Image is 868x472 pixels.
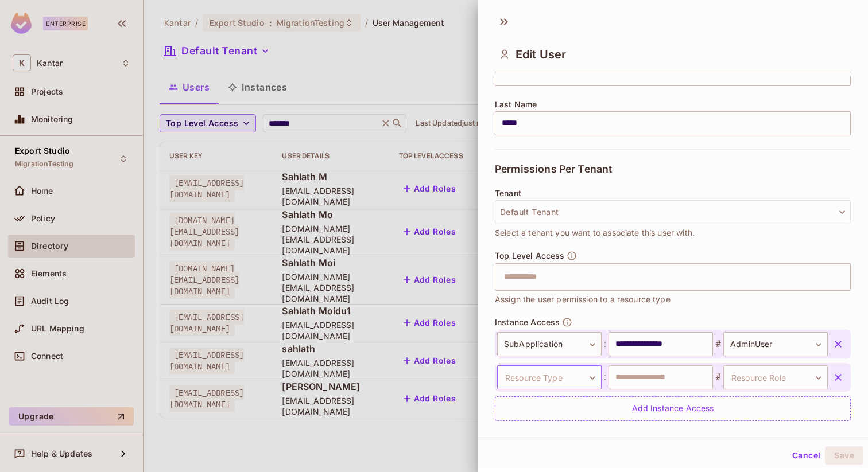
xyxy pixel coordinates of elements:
span: Instance Access [495,318,560,327]
span: Top Level Access [495,251,564,260]
span: Select a tenant you want to associate this user with. [495,227,695,239]
div: AdminUser [723,332,828,356]
span: Last Name [495,100,537,109]
span: Tenant [495,189,521,198]
div: SubApplication [497,332,602,356]
span: # [713,370,723,384]
span: # [713,337,723,351]
button: Save [825,446,863,465]
span: : [602,370,609,384]
span: Edit User [516,48,566,61]
button: Default Tenant [495,200,851,224]
span: : [602,337,609,351]
span: Permissions Per Tenant [495,163,612,175]
div: Add Instance Access [495,396,851,421]
button: Open [844,275,847,278]
button: Cancel [788,446,825,465]
span: Assign the user permission to a resource type [495,293,671,306]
